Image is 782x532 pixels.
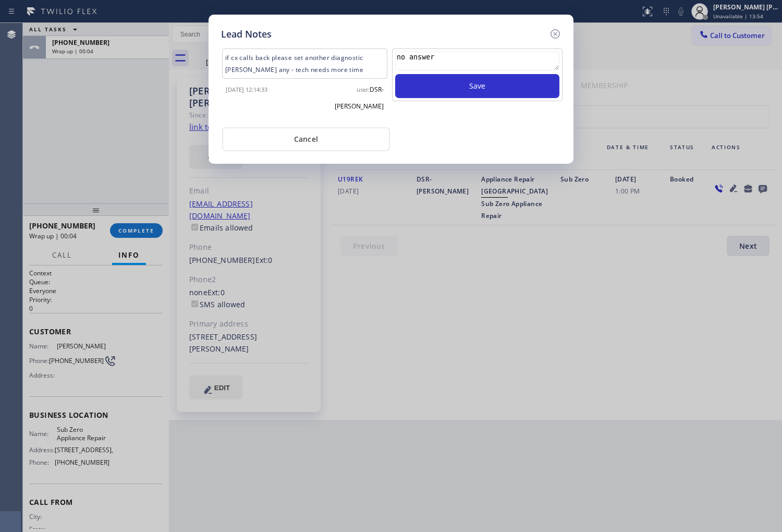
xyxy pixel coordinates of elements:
[222,127,390,151] button: Cancel
[395,74,559,98] button: Save
[226,86,267,93] span: [DATE] 12:14:33
[357,86,370,93] span: user:
[222,49,387,79] div: if cx calls back please set another diagnostic [PERSON_NAME] any - tech needs more time
[395,52,559,70] textarea: no answer
[221,27,272,41] h5: Lead Notes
